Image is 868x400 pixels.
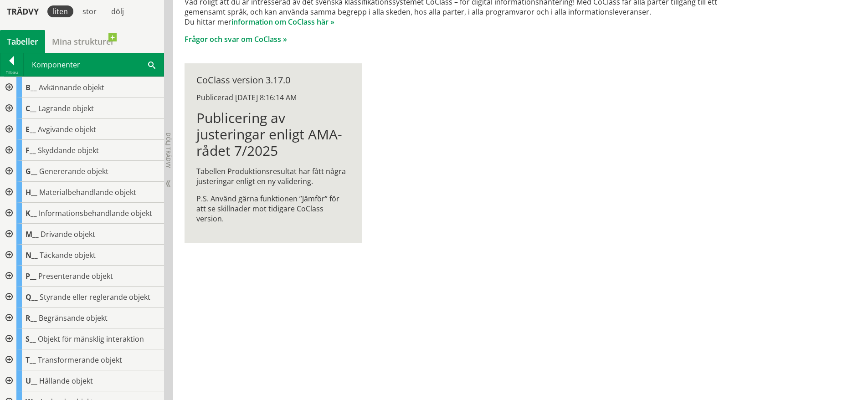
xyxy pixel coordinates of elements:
span: Transformerande objekt [38,355,122,365]
span: Sök i tabellen [148,60,155,69]
span: G__ [26,166,37,176]
span: Hållande objekt [39,376,93,386]
span: Begränsande objekt [39,313,108,323]
span: Informationsbehandlande objekt [39,208,152,218]
div: dölj [106,5,129,17]
span: R__ [26,313,37,323]
span: Objekt för mänsklig interaktion [38,334,144,344]
span: Täckande objekt [40,250,96,260]
span: Dölj trädvy [164,133,172,168]
a: information om CoClass här » [231,17,334,27]
div: Komponenter [24,53,164,76]
h1: Publicering av justeringar enligt AMA-rådet 7/2025 [196,110,350,159]
span: E__ [26,124,36,134]
span: B__ [26,82,37,92]
span: Drivande objekt [41,229,95,239]
a: Mina strukturer [45,30,121,53]
span: Avgivande objekt [38,124,96,134]
span: M__ [26,229,39,239]
span: T__ [26,355,36,365]
p: Tabellen Produktionsresultat har fått några justeringar enligt en ny validering. [196,166,350,186]
div: Publicerad [DATE] 8:16:14 AM [196,92,350,103]
span: Avkännande objekt [39,82,104,92]
div: Tillbaka [0,69,23,76]
span: H__ [26,187,37,197]
span: U__ [26,376,37,386]
span: Presenterande objekt [38,271,113,281]
span: Skyddande objekt [38,145,99,155]
div: CoClass version 3.17.0 [196,75,350,85]
p: P.S. Använd gärna funktionen ”Jämför” för att se skillnader mot tidigare CoClass version. [196,194,350,224]
span: C__ [26,103,36,113]
span: Genererande objekt [39,166,108,176]
span: Styrande eller reglerande objekt [40,292,150,302]
span: Q__ [26,292,38,302]
div: Trädvy [2,6,44,16]
span: P__ [26,271,36,281]
span: Lagrande objekt [38,103,94,113]
span: K__ [26,208,37,218]
a: Frågor och svar om CoClass » [185,34,287,44]
span: Materialbehandlande objekt [39,187,136,197]
div: liten [47,5,73,17]
span: N__ [26,250,38,260]
span: F__ [26,145,36,155]
span: S__ [26,334,36,344]
div: stor [77,5,102,17]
